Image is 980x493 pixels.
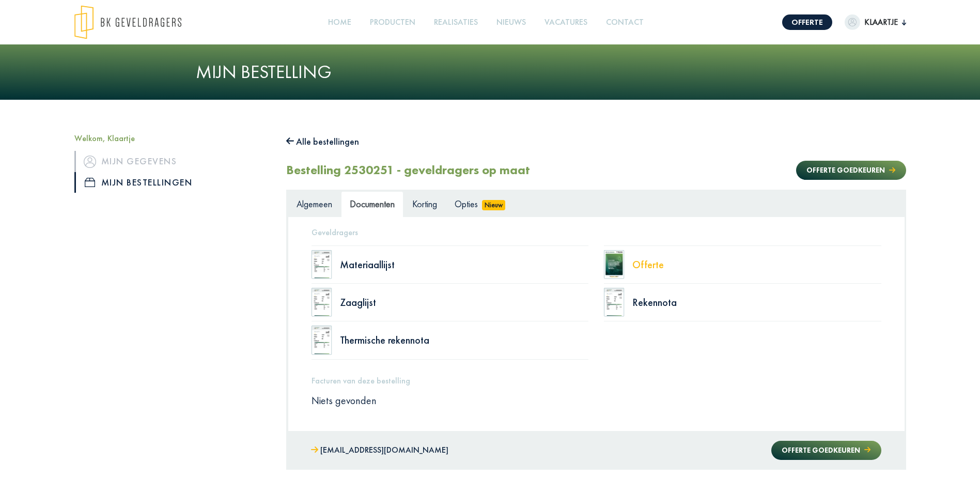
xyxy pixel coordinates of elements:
[311,443,448,458] a: [EMAIL_ADDRESS][DOMAIN_NAME]
[366,11,419,34] a: Producten
[412,198,437,210] span: Korting
[604,250,625,279] img: doc
[492,11,530,34] a: Nieuws
[782,14,832,30] a: Offerte
[602,11,648,34] a: Contact
[312,376,881,386] h5: Facturen van deze bestelling
[340,335,589,345] div: Thermische rekennota
[430,11,482,34] a: Realisaties
[482,200,506,210] span: Nieuw
[85,178,95,187] img: icon
[340,259,589,270] div: Materiaallijst
[74,172,271,193] a: iconMijn bestellingen
[297,198,332,210] span: Algemeen
[796,161,906,180] button: Offerte goedkeuren
[860,16,902,28] span: Klaartje
[286,133,360,150] button: Alle bestellingen
[84,156,96,168] img: icon
[845,14,906,30] button: Klaartje
[304,394,889,407] div: Niets gevonden
[540,11,592,34] a: Vacatures
[604,288,625,317] img: doc
[324,11,355,34] a: Home
[286,163,530,178] h2: Bestelling 2530251 - geveldragers op maat
[771,441,881,460] button: Offerte goedkeuren
[312,250,332,279] img: doc
[74,151,271,172] a: iconMijn gegevens
[455,198,478,210] span: Opties
[845,14,860,30] img: dummypic.png
[74,5,181,39] img: logo
[312,326,332,355] img: doc
[632,297,881,307] div: Rekennota
[312,288,332,317] img: doc
[340,297,589,307] div: Zaaglijst
[74,133,271,143] h5: Welkom, Klaartje
[350,198,395,210] span: Documenten
[288,191,905,217] ul: Tabs
[632,259,881,270] div: Offerte
[196,61,785,83] h1: Mijn bestelling
[312,227,881,237] h5: Geveldragers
